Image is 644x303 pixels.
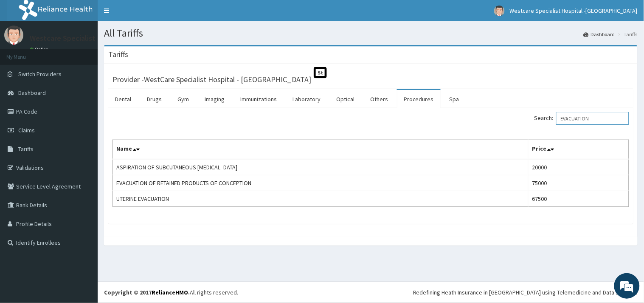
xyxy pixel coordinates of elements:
[198,90,231,108] a: Imaging
[139,4,160,25] div: Minimize live chat window
[30,46,50,52] a: Online
[510,7,638,14] span: Westcare Specialist Hospital -[GEOGRAPHIC_DATA]
[443,90,466,108] a: Spa
[397,90,441,108] a: Procedures
[286,90,327,108] a: Laboratory
[112,76,311,83] h3: Provider - WestCare Specialist Hospital - [GEOGRAPHIC_DATA]
[314,67,327,78] span: St
[18,89,46,97] span: Dashboard
[104,289,190,296] strong: Copyright © 2017 .
[233,90,284,108] a: Immunizations
[329,90,361,108] a: Optical
[113,140,529,160] th: Name
[113,191,529,207] td: UTERINE EVACUATION
[556,112,629,125] input: Search:
[534,112,629,125] label: Search:
[16,43,34,64] img: d_794563401_company_1708531726252_794563401
[494,6,505,16] img: User Image
[104,28,638,39] h1: All Tariffs
[113,159,529,175] td: ASPIRATION OF SUBCUTANEOUS [MEDICAL_DATA]
[4,208,162,237] textarea: Type your message and hit 'Enter'
[413,288,638,297] div: Redefining Heath Insurance in [GEOGRAPHIC_DATA] using Telemedicine and Data Science!
[108,51,128,58] h3: Tariffs
[363,90,395,108] a: Others
[49,95,117,181] span: We're online!
[30,34,200,42] p: Westcare Specialist Hospital -[GEOGRAPHIC_DATA]
[616,31,638,38] li: Tariffs
[529,140,629,160] th: Price
[529,191,629,207] td: 67500
[4,26,23,45] img: User Image
[529,175,629,191] td: 75000
[140,90,169,108] a: Drugs
[98,281,644,303] footer: All rights reserved.
[113,175,529,191] td: EVACUATION OF RETAINED PRODUCTS OF CONCEPTION
[44,48,143,59] div: Chat with us now
[584,31,615,38] a: Dashboard
[108,90,138,108] a: Dental
[152,289,188,296] a: RelianceHMO
[529,159,629,175] td: 20000
[18,126,35,134] span: Claims
[171,90,196,108] a: Gym
[18,145,34,153] span: Tariffs
[18,70,62,78] span: Switch Providers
